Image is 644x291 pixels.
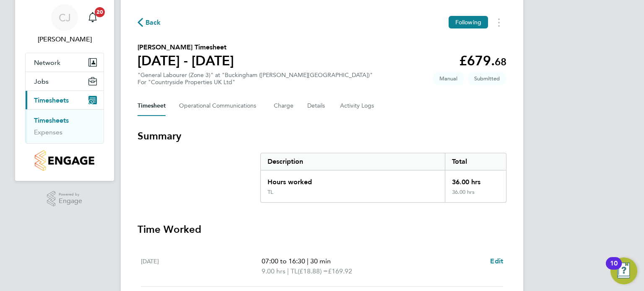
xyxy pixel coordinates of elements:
h2: [PERSON_NAME] Timesheet [138,42,234,52]
button: Jobs [26,72,104,90]
span: Powered by [59,191,82,198]
div: 10 [610,263,618,274]
span: Network [34,59,60,67]
div: 36.00 hrs [445,189,506,202]
button: Timesheets Menu [491,16,506,29]
span: Following [455,18,481,26]
span: Craig Johnson [25,34,104,44]
span: | [287,267,289,275]
span: Engage [59,198,82,205]
span: Back [145,18,161,28]
span: 68 [495,56,506,68]
button: Back [138,17,161,28]
button: Following [449,16,488,28]
button: Network [26,53,104,72]
span: £169.92 [328,267,352,275]
a: Edit [490,256,503,266]
h3: Time Worked [138,223,506,236]
div: Summary [260,153,506,203]
h3: Summary [138,129,506,143]
span: This timesheet was manually created. [433,72,464,85]
span: (£18.88) = [298,267,328,275]
img: countryside-properties-logo-retina.png [35,150,94,171]
a: Timesheets [34,116,69,124]
button: Timesheet [138,96,166,116]
span: 20 [95,7,105,17]
span: 30 min [310,257,331,265]
span: TL [291,266,298,276]
h1: [DATE] - [DATE] [138,52,234,69]
button: Open Resource Center, 10 new notifications [610,258,637,284]
div: 36.00 hrs [445,170,506,189]
span: Timesheets [34,96,69,104]
div: "General Labourer (Zone 3)" at "Buckingham ([PERSON_NAME][GEOGRAPHIC_DATA])" [138,72,373,86]
span: Edit [490,257,503,265]
span: 07:00 to 16:30 [262,257,305,265]
div: For "Countryside Properties UK Ltd" [138,79,373,86]
button: Details [307,96,327,116]
div: TL [267,189,273,196]
app-decimal: £679. [459,53,506,69]
button: Operational Communications [179,96,260,116]
div: Hours worked [261,170,445,189]
button: Activity Logs [340,96,375,116]
a: 20 [84,4,101,31]
button: Charge [274,96,294,116]
div: [DATE] [141,256,262,276]
div: Total [445,153,506,170]
a: Powered byEngage [47,191,83,207]
span: CJ [59,12,71,23]
a: Go to home page [25,150,104,171]
span: 9.00 hrs [262,267,286,275]
span: | [307,257,309,265]
div: Description [261,153,445,170]
div: Timesheets [26,109,104,143]
button: Timesheets [26,91,104,109]
span: Jobs [34,77,49,85]
a: CJ[PERSON_NAME] [25,4,104,44]
span: This timesheet is Submitted. [467,72,506,85]
a: Expenses [34,128,62,136]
